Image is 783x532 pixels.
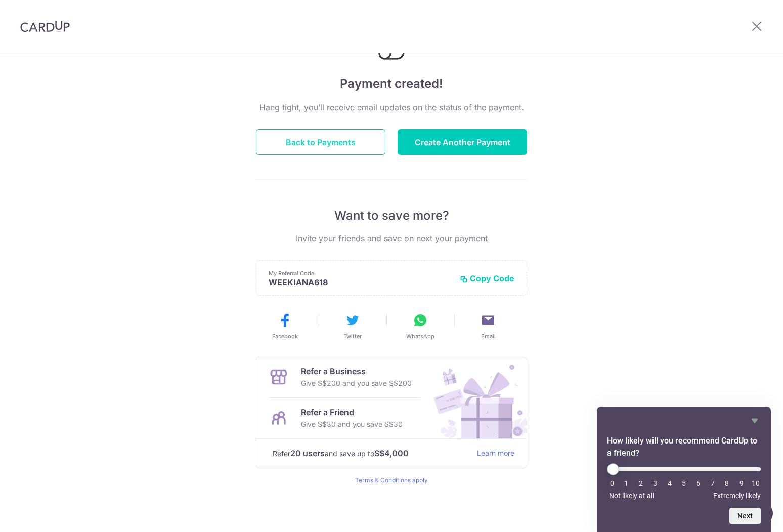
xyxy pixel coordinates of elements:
[390,312,450,340] button: WhatsApp
[301,406,403,418] p: Refer a Friend
[269,277,452,287] p: WEEKIANA618
[256,101,527,113] p: Hang tight, you’ll receive email updates on the status of the payment.
[749,415,761,427] button: Hide survey
[256,208,527,224] p: Want to save more?
[708,479,718,487] li: 7
[693,479,703,487] li: 6
[343,332,362,340] span: Twitter
[636,479,646,487] li: 2
[481,332,496,340] span: Email
[477,447,514,460] a: Learn more
[398,129,527,155] button: Create Another Payment
[273,447,469,460] p: Refer and save up to
[729,508,761,524] button: Next question
[713,492,761,500] span: Extremely likely
[609,492,654,500] span: Not likely at all
[290,447,325,459] strong: 20 users
[301,365,412,377] p: Refer a Business
[272,332,298,340] span: Facebook
[736,479,747,487] li: 9
[607,463,761,500] div: How likely will you recommend CardUp to a friend? Select an option from 0 to 10, with 0 being Not...
[355,476,428,484] a: Terms & Conditions apply
[323,312,382,340] button: Twitter
[256,129,385,155] button: Back to Payments
[621,479,631,487] li: 1
[679,479,689,487] li: 5
[256,232,527,244] p: Invite your friends and save on next your payment
[722,479,732,487] li: 8
[607,479,617,487] li: 0
[424,357,527,438] img: Refer
[23,7,43,16] span: Help
[650,479,660,487] li: 3
[255,312,315,340] button: Facebook
[269,269,452,277] p: My Referral Code
[374,447,409,459] strong: S$4,000
[458,312,518,340] button: Email
[665,479,675,487] li: 4
[607,435,761,459] h2: How likely will you recommend CardUp to a friend? Select an option from 0 to 10, with 0 being Not...
[607,415,761,524] div: How likely will you recommend CardUp to a friend? Select an option from 0 to 10, with 0 being Not...
[406,332,434,340] span: WhatsApp
[256,75,527,93] h4: Payment created!
[460,273,514,283] button: Copy Code
[301,377,412,389] p: Give S$200 and you save S$200
[301,418,403,430] p: Give S$30 and you save S$30
[20,20,70,32] img: CardUp
[751,479,761,487] li: 10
